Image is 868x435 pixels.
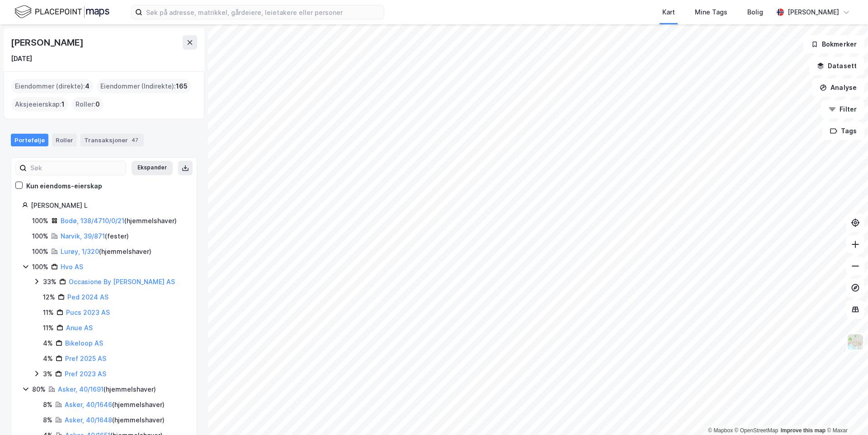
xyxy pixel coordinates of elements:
a: Hvo AS [61,263,83,271]
div: [PERSON_NAME] L [31,200,186,211]
div: Eiendommer (direkte) : [11,79,93,94]
div: 4% [43,338,53,349]
div: 100% [32,262,48,272]
div: Roller [52,134,77,146]
div: Roller : [72,97,104,112]
div: ( fester ) [61,231,129,242]
a: Pucs 2023 AS [66,309,110,316]
img: Z [847,333,864,351]
a: Asker, 40/1691 [58,385,104,393]
a: Anue AS [66,324,93,332]
button: Analyse [812,79,864,97]
button: Ekspander [132,161,173,175]
div: ( hjemmelshaver ) [61,246,151,257]
span: 4 [85,81,90,92]
a: OpenStreetMap [735,427,778,434]
a: Occasione By [PERSON_NAME] AS [69,278,175,285]
span: 0 [95,99,100,110]
a: Asker, 40/1648 [65,416,112,424]
img: logo.f888ab2527a4732fd821a326f86c7f29.svg [14,4,109,20]
div: 100% [32,215,48,226]
div: Bolig [747,7,763,18]
a: Bikeloop AS [65,339,103,347]
a: Improve this map [781,427,826,434]
div: ( hjemmelshaver ) [58,384,156,395]
a: Lurøy, 1/320 [61,248,99,255]
div: Kun eiendoms-eierskap [26,181,102,192]
div: Transaksjoner [80,134,144,146]
input: Søk på adresse, matrikkel, gårdeiere, leietakere eller personer [142,5,384,19]
div: Kontrollprogram for chat [823,392,868,435]
div: ( hjemmelshaver ) [65,415,165,426]
div: 47 [130,136,140,145]
div: Mine Tags [695,7,727,18]
div: 11% [43,307,54,318]
div: [PERSON_NAME] [788,7,839,18]
div: Eiendommer (Indirekte) : [97,79,191,94]
div: ( hjemmelshaver ) [61,215,177,226]
input: Søk [27,161,126,175]
div: 11% [43,323,54,333]
button: Filter [821,100,864,118]
a: Narvik, 39/871 [61,232,105,240]
a: Asker, 40/1646 [65,401,112,408]
div: Kart [662,7,675,18]
button: Tags [822,122,864,140]
div: [DATE] [11,53,32,64]
a: Ped 2024 AS [67,293,108,301]
button: Datasett [809,57,864,75]
iframe: Chat Widget [823,392,868,435]
div: 12% [43,292,55,303]
span: 165 [176,81,188,92]
div: 100% [32,231,48,242]
div: 8% [43,415,52,426]
div: 4% [43,353,53,364]
div: 100% [32,246,48,257]
div: ( hjemmelshaver ) [65,399,165,410]
div: 8% [43,399,52,410]
div: 80% [32,384,46,395]
a: Bodø, 138/4710/0/21 [61,217,124,225]
a: Pref 2025 AS [65,355,106,362]
div: Portefølje [11,134,48,146]
a: Mapbox [708,427,733,434]
div: 3% [43,369,52,379]
div: 33% [43,276,57,287]
a: Pref 2023 AS [65,370,106,378]
div: Aksjeeierskap : [11,97,68,112]
div: [PERSON_NAME] [11,35,85,50]
span: 1 [61,99,65,110]
button: Bokmerker [803,35,864,53]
